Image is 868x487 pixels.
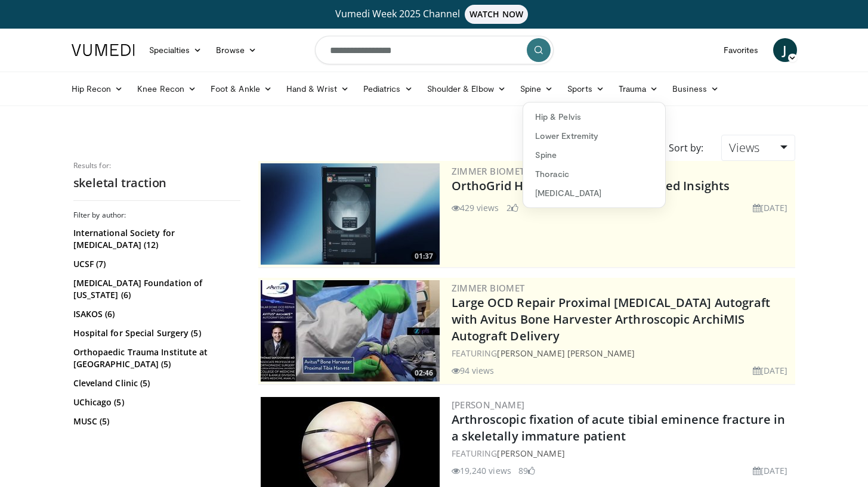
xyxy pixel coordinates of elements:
a: UChicago (5) [73,396,237,408]
a: Zimmer Biomet [452,282,525,294]
h2: skeletal traction [73,175,240,191]
a: Zimmer Biomet [452,165,525,177]
a: Cleveland Clinic (5) [73,377,237,389]
a: [PERSON_NAME] [452,399,525,411]
input: Search topics, interventions [315,36,554,64]
a: [PERSON_NAME] [497,448,564,459]
li: [DATE] [753,201,788,214]
a: ISAKOS (6) [73,308,237,320]
img: a4fc9e3b-29e5-479a-a4d0-450a2184c01c.300x170_q85_crop-smart_upscale.jpg [261,280,440,381]
li: [DATE] [753,464,788,477]
span: WATCH NOW [465,5,528,24]
a: Orthopaedic Trauma Institute at [GEOGRAPHIC_DATA] (5) [73,346,237,370]
a: 02:46 [261,280,440,381]
a: Foot & Ankle [203,77,279,101]
a: 01:37 [261,163,440,265]
div: FEATURING [452,447,793,460]
a: Vumedi Week 2025 ChannelWATCH NOW [73,5,795,24]
a: Business [665,77,726,101]
a: Spine [523,145,665,165]
a: Sports [560,77,611,101]
li: 429 views [452,201,499,214]
li: 89 [518,464,535,477]
a: Favorites [716,38,766,62]
li: 94 views [452,364,495,377]
a: Hip Recon [64,77,131,101]
a: Arthroscopic fixation of acute tibial eminence fracture in a skeletally immature patient [452,411,786,444]
span: 02:46 [411,368,437,379]
a: Views [721,135,795,161]
a: Knee Recon [130,77,203,101]
li: 19,240 views [452,464,511,477]
a: Large OCD Repair Proximal [MEDICAL_DATA] Autograft with Avitus Bone Harvester Arthroscopic ArchiM... [452,294,771,344]
a: Thoracic [523,165,665,184]
a: [MEDICAL_DATA] Foundation of [US_STATE] (6) [73,277,237,301]
a: Browse [209,38,264,62]
p: Results for: [73,161,240,170]
a: Shoulder & Elbow [420,77,513,101]
a: International Society for [MEDICAL_DATA] (12) [73,227,237,251]
img: 51d03d7b-a4ba-45b7-9f92-2bfbd1feacc3.300x170_q85_crop-smart_upscale.jpg [261,163,440,265]
a: Spine [513,77,560,101]
a: Pediatrics [356,77,420,101]
span: 01:37 [411,251,437,262]
img: VuMedi Logo [72,44,135,56]
a: Lower Extremity [523,126,665,145]
a: Hip & Pelvis [523,107,665,126]
h3: Filter by author: [73,210,240,220]
a: Specialties [142,38,209,62]
a: UCSF (7) [73,258,237,270]
li: [DATE] [753,364,788,377]
span: Views [729,139,759,156]
a: OrthoGrid Hip AI® - Instant AI-Powered Insights [452,178,730,194]
a: [PERSON_NAME] [PERSON_NAME] [497,348,635,359]
a: J [773,38,797,62]
a: Hand & Wrist [279,77,356,101]
a: [MEDICAL_DATA] [523,184,665,203]
a: Trauma [611,77,666,101]
a: Hospital for Special Surgery (5) [73,327,237,339]
li: 2 [506,201,518,214]
div: Sort by: [660,135,712,161]
a: MUSC (5) [73,415,237,427]
div: FEATURING [452,347,793,359]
